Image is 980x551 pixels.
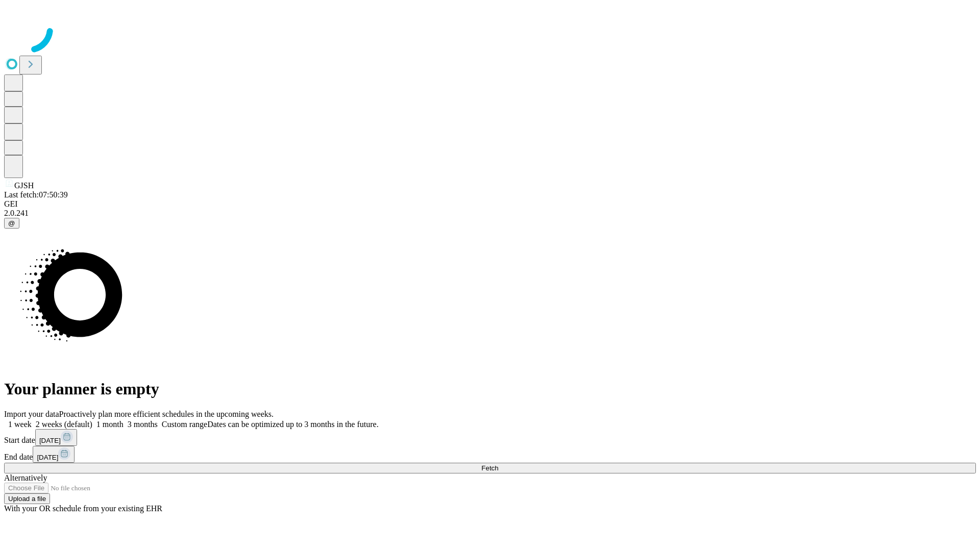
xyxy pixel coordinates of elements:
[4,504,162,513] span: With your OR schedule from your existing EHR
[4,209,976,218] div: 2.0.241
[96,420,124,429] span: 1 month
[4,429,976,446] div: Start date
[4,493,50,504] button: Upload a file
[4,218,19,229] button: @
[4,473,47,482] span: Alternatively
[35,429,77,446] button: [DATE]
[4,190,68,199] span: Last fetch: 07:50:39
[4,446,976,463] div: End date
[128,420,158,429] span: 3 months
[4,380,976,398] h1: Your planner is empty
[8,420,32,429] span: 1 week
[33,446,75,463] button: [DATE]
[207,420,378,429] span: Dates can be optimized up to 3 months in the future.
[4,410,59,418] span: Import your data
[37,454,58,461] span: [DATE]
[481,464,498,472] span: Fetch
[36,420,92,429] span: 2 weeks (default)
[4,199,976,209] div: GEI
[14,181,34,190] span: GJSH
[4,463,976,473] button: Fetch
[39,437,61,444] span: [DATE]
[8,219,15,227] span: @
[59,410,274,418] span: Proactively plan more efficient schedules in the upcoming weeks.
[162,420,207,429] span: Custom range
